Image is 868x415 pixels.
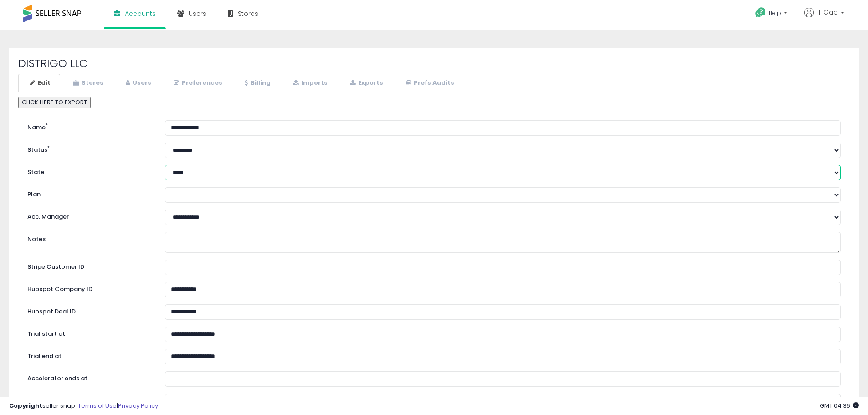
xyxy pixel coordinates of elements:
h2: DISTRIGO LLC [18,57,850,69]
span: Stores [238,9,258,18]
span: Help [769,9,781,17]
label: Plan [21,187,158,199]
label: Notes [21,232,158,244]
strong: Copyright [9,401,42,410]
label: Hubspot Deal ID [21,304,158,316]
label: Acc. Manager [21,210,158,221]
label: Name [21,120,158,132]
a: Terms of Use [78,401,117,410]
span: Users [189,9,206,18]
div: seller snap | | [9,402,158,410]
span: Hi Gab [816,8,838,17]
a: Billing [233,74,280,92]
i: Get Help [755,7,766,18]
a: Privacy Policy [118,401,158,410]
label: Hubspot Company ID [21,282,158,294]
a: Preferences [162,74,232,92]
a: Prefs Audits [394,74,464,92]
a: Imports [281,74,337,92]
label: Subscribed at [21,394,158,405]
label: Trial start at [21,327,158,338]
label: Stripe Customer ID [21,260,158,272]
label: State [21,165,158,177]
button: CLICK HERE TO EXPORT [18,97,91,108]
a: Hi Gab [804,8,844,28]
a: Stores [61,74,113,92]
label: Trial end at [21,349,158,361]
a: Exports [338,74,393,92]
a: Users [114,74,161,92]
label: Status [21,143,158,154]
span: Accounts [125,9,156,18]
label: Accelerator ends at [21,371,158,383]
span: 2025-09-9 04:36 GMT [820,401,859,410]
a: Edit [18,74,60,92]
